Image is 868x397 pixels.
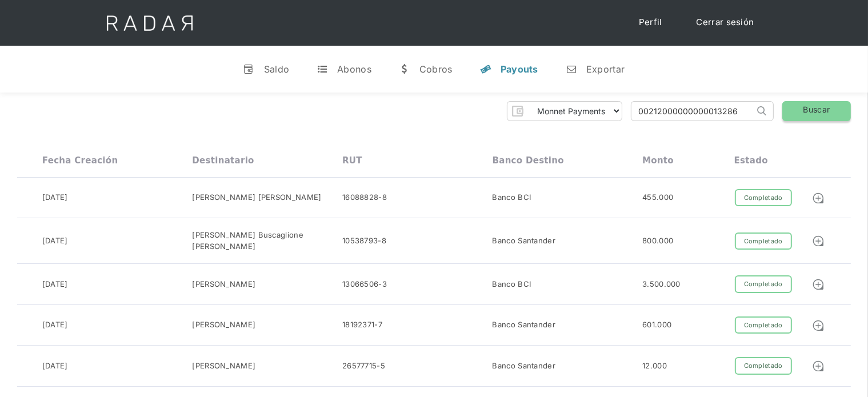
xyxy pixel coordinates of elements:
div: 12.000 [642,360,667,372]
img: Detalle [812,319,825,332]
div: 3.500.000 [642,279,681,290]
div: Banco Santander [493,319,556,331]
div: Completado [735,189,792,207]
div: Abonos [337,63,371,75]
div: n [566,63,577,75]
div: Completado [735,316,792,334]
div: 800.000 [642,235,673,247]
div: [PERSON_NAME] Buscaglione [PERSON_NAME] [192,230,342,252]
div: Completado [735,357,792,375]
div: w [399,63,410,75]
div: Estado [734,155,768,166]
div: Completado [735,275,792,293]
div: Banco BCI [493,192,531,203]
div: [DATE] [42,192,68,203]
div: Destinatario [192,155,254,166]
div: Completado [735,232,792,250]
div: [DATE] [42,279,68,290]
div: t [317,63,328,75]
div: Banco Santander [493,235,556,247]
div: 10538793-8 [342,235,386,247]
div: [PERSON_NAME] [PERSON_NAME] [192,192,321,203]
div: 16088828-8 [342,192,387,203]
div: Cobros [419,63,453,75]
div: [PERSON_NAME] [192,279,255,290]
div: 601.000 [642,319,671,331]
div: Banco BCI [493,279,531,290]
div: [DATE] [42,360,68,372]
div: Saldo [264,63,290,75]
div: v [243,63,255,75]
div: 13066506-3 [342,279,387,290]
a: Perfil [627,11,674,34]
input: Busca por ID [631,102,754,121]
a: Buscar [782,101,851,121]
div: 18192371-7 [342,319,382,331]
div: Banco Santander [493,360,556,372]
div: 455.000 [642,192,673,203]
div: [PERSON_NAME] [192,360,255,372]
form: Form [507,101,622,121]
div: Monto [642,155,674,166]
img: Detalle [812,360,825,372]
div: [DATE] [42,235,68,247]
a: Cerrar sesión [685,11,766,34]
img: Detalle [812,235,825,247]
div: Exportar [586,63,625,75]
div: Payouts [501,63,538,75]
div: RUT [342,155,362,166]
div: Banco destino [493,155,564,166]
div: 26577715-5 [342,360,385,372]
img: Detalle [812,278,825,291]
div: Fecha creación [42,155,118,166]
div: [PERSON_NAME] [192,319,255,331]
img: Detalle [812,192,825,204]
div: y [480,63,491,75]
div: [DATE] [42,319,68,331]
